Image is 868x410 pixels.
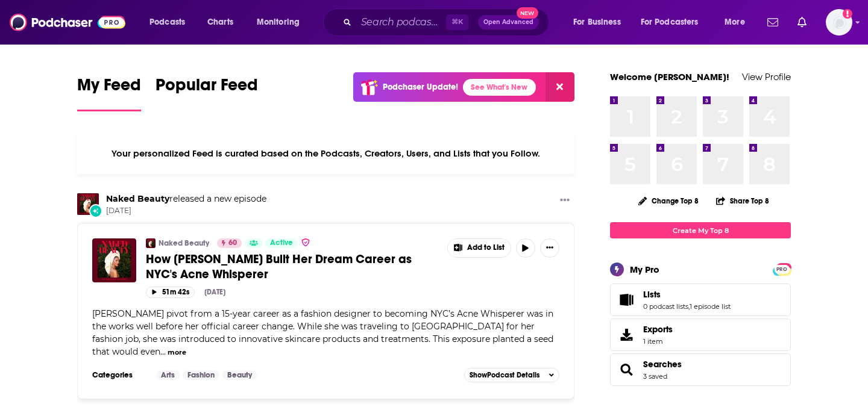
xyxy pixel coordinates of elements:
[265,238,298,248] a: Active
[106,193,169,204] a: Naked Beauty
[478,15,539,30] button: Open AdvancedNew
[89,204,102,217] div: New Episode
[383,82,458,92] p: Podchaser Update!
[826,9,852,36] img: User Profile
[643,324,673,335] span: Exports
[633,13,716,32] button: open menu
[146,238,156,248] img: Naked Beauty
[630,264,659,275] div: My Pro
[92,308,553,357] span: [PERSON_NAME] pivot from a 15-year career as a fashion designer to becoming NYC’s Acne Whisperer ...
[641,14,699,31] span: For Podcasters
[643,302,688,311] a: 0 podcast lists
[141,13,201,32] button: open menu
[688,302,690,311] span: ,
[168,347,186,358] button: more
[156,75,258,102] span: Popular Feed
[483,19,533,25] span: Open Advanced
[10,11,125,34] img: Podchaser - Follow, Share and Rate Podcasts
[92,370,146,380] h3: Categories
[763,12,783,33] a: Show notifications dropdown
[690,302,731,311] a: 1 episode list
[610,284,791,316] span: Lists
[204,288,225,296] div: [DATE]
[356,13,446,32] input: Search podcasts, credits, & more...
[643,289,731,300] a: Lists
[156,370,180,380] a: Arts
[146,252,439,282] a: How [PERSON_NAME] Built Her Dream Career as NYC's Acne Whisperer
[207,14,233,31] span: Charts
[631,193,706,208] button: Change Top 8
[106,206,266,216] span: [DATE]
[517,7,538,19] span: New
[614,326,638,343] span: Exports
[793,12,811,33] a: Show notifications dropdown
[106,193,266,205] h3: released a new episode
[610,318,791,351] a: Exports
[77,193,99,215] img: Naked Beauty
[77,133,574,174] div: Your personalized Feed is curated based on the Podcasts, Creators, Users, and Lists that you Follow.
[200,13,241,32] a: Charts
[555,193,574,208] button: Show More Button
[92,238,136,282] img: How Sofie Pavitt Built Her Dream Career as NYC's Acne Whisperer
[159,238,209,248] a: Naked Beauty
[222,370,257,380] a: Beauty
[257,14,300,31] span: Monitoring
[610,353,791,386] span: Searches
[248,13,315,32] button: open menu
[77,75,141,102] span: My Feed
[464,368,559,382] button: ShowPodcast Details
[843,9,852,19] svg: Add a profile image
[614,291,638,308] a: Lists
[156,75,258,111] a: Popular Feed
[826,9,852,36] span: Logged in as Ashley_Beenen
[448,239,511,257] button: Show More Button
[149,14,185,31] span: Podcasts
[643,337,673,346] span: 1 item
[146,287,195,298] button: 51m 42s
[725,14,745,31] span: More
[610,71,729,82] a: Welcome [PERSON_NAME]!
[643,372,667,380] a: 3 saved
[573,14,621,31] span: For Business
[643,289,661,300] span: Lists
[77,75,141,111] a: My Feed
[826,9,852,36] button: Show profile menu
[565,13,636,32] button: open menu
[446,14,468,30] span: ⌘ K
[470,371,539,379] span: Show Podcast Details
[270,237,293,249] span: Active
[228,237,237,249] span: 60
[742,71,791,82] a: View Profile
[146,252,412,282] span: How [PERSON_NAME] Built Her Dream Career as NYC's Acne Whisperer
[775,264,789,273] a: PRO
[716,13,760,32] button: open menu
[463,79,536,96] a: See What's New
[467,243,505,252] span: Add to List
[614,361,638,378] a: Searches
[335,8,561,36] div: Search podcasts, credits, & more...
[775,265,789,274] span: PRO
[715,189,770,213] button: Share Top 8
[540,238,559,258] button: Show More Button
[183,370,219,380] a: Fashion
[160,346,166,357] span: ...
[610,222,791,238] a: Create My Top 8
[643,359,682,370] a: Searches
[301,237,310,247] img: verified Badge
[217,238,242,248] a: 60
